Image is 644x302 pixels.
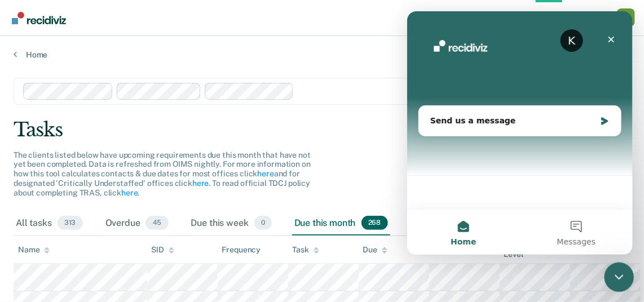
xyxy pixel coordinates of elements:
[293,245,319,255] div: Task
[12,12,66,24] img: Recidiviz
[18,245,50,255] div: Name
[189,211,274,236] div: Due this week0
[605,263,634,292] iframe: Intercom live chat
[145,216,168,230] span: 45
[152,245,175,255] div: SID
[292,211,390,236] div: Due this month268
[257,169,274,178] a: here
[121,188,138,197] a: here
[617,8,635,26] button: Profile dropdown button
[254,216,272,230] span: 0
[363,245,388,255] div: Due
[14,150,311,197] span: The clients listed below have upcoming requirements due this month that have not yet been complet...
[14,211,85,236] div: All tasks313
[361,216,388,230] span: 268
[407,11,633,255] iframe: Intercom live chat
[14,50,630,60] a: Home
[192,179,209,188] a: here
[103,211,171,236] div: Overdue45
[14,118,630,141] div: Tasks
[222,245,261,255] div: Frequency
[58,216,83,230] span: 313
